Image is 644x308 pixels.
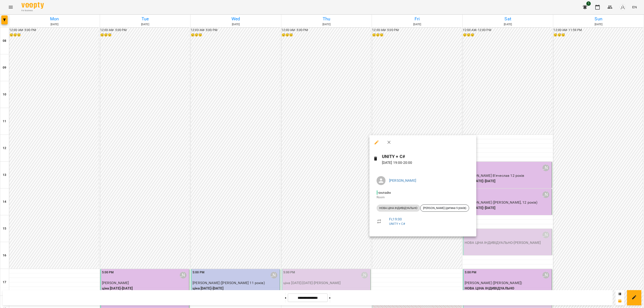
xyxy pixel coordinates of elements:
a: Fr , 19:00 [389,217,402,221]
p: Room [377,195,469,200]
p: [DATE] 19:00 - 20:00 [382,160,473,165]
a: [PERSON_NAME] [389,178,416,183]
a: UNITY + C# [389,222,405,226]
span: НОВА ЦІНА ІНДИВІДУАЛЬНО [377,206,420,210]
div: [PERSON_NAME] (дитина 9 років) [420,205,469,212]
span: [PERSON_NAME] (дитина 9 років) [420,206,469,210]
h6: UNITY + C# [382,153,473,160]
span: - онлайн [377,190,392,195]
